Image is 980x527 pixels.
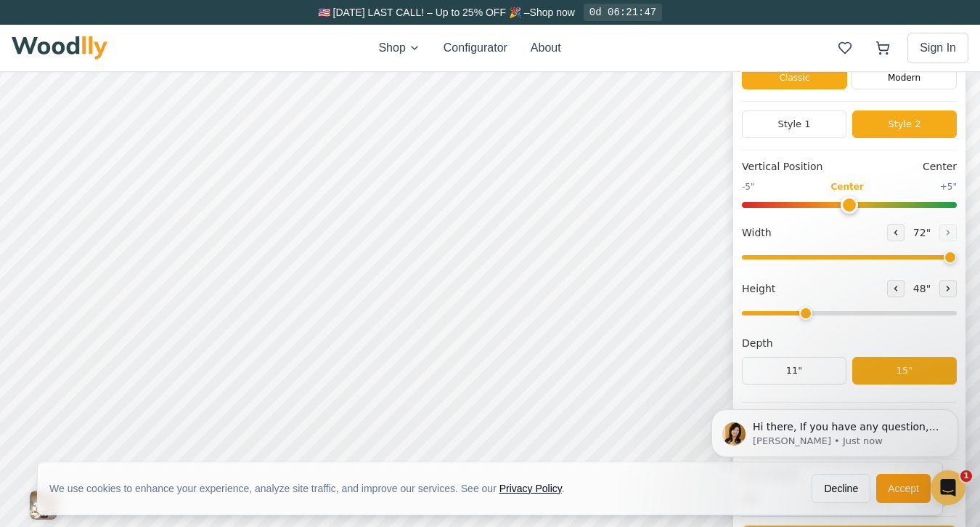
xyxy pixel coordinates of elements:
span: Center [830,187,863,200]
button: 25% off [179,18,229,40]
span: 1 [960,470,972,482]
a: Privacy Policy [499,483,562,494]
img: Woodlly [12,36,107,60]
img: Gallery [30,497,57,526]
button: Accept [876,474,931,503]
button: Toggle price visibility [41,17,64,41]
input: Color Off [919,499,948,514]
span: 48 " [910,287,934,302]
span: NEW [744,419,767,429]
button: Configurator [444,39,507,57]
span: 72 " [910,231,934,246]
button: 15" [852,363,957,391]
button: Pick Your Discount [234,22,320,36]
button: About [531,39,561,57]
button: View Gallery [29,497,58,526]
button: Green [865,427,890,452]
span: Color Off [849,499,912,514]
button: Yellow [835,427,859,452]
span: -5" [742,187,754,200]
span: +5" [940,187,957,200]
div: 0d 06:21:47 [584,4,662,21]
iframe: Intercom live chat [931,470,965,505]
button: Blue [926,427,952,453]
button: Black [774,427,799,452]
iframe: Intercom notifications message [690,379,980,488]
button: Style 1 [742,117,846,145]
input: Off [812,499,841,514]
span: Off [742,499,804,514]
button: Sign In [907,33,968,63]
button: Decline [812,474,870,503]
h4: Back Panel [742,475,957,490]
button: Shop [378,39,420,57]
button: White [804,427,829,452]
button: Style 2 [852,117,957,145]
span: Height [742,287,775,302]
span: 🇺🇸 [DATE] LAST CALL! – Up to 25% OFF 🎉 – [318,7,530,18]
h1: Click to rename [742,17,886,38]
span: Depth [742,342,773,358]
span: Width [742,231,772,246]
span: Vertical Position [742,166,822,181]
span: Classic [780,78,810,91]
div: We use cookies to enhance your experience, analyze site traffic, and improve our services. See our . [49,481,576,496]
button: Red [896,427,920,452]
span: Center [923,166,957,181]
a: Shop now [530,7,575,18]
button: 11" [742,363,846,391]
span: Modern [888,78,920,91]
button: NEW [743,427,768,452]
